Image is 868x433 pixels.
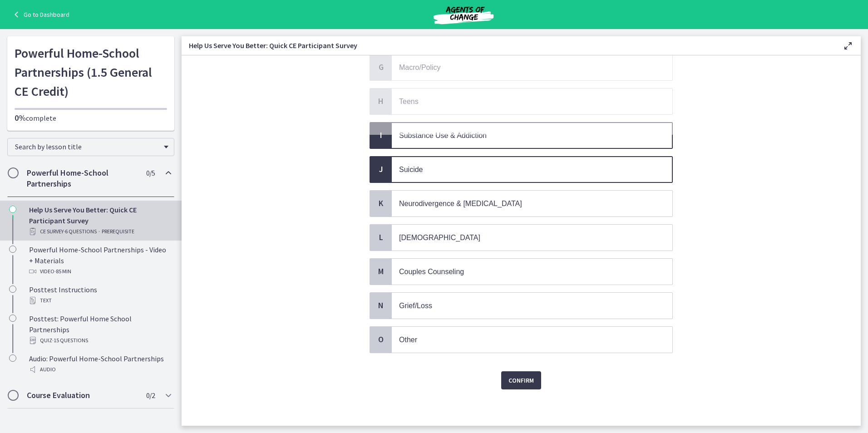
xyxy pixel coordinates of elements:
span: 0 / 2 [146,390,155,401]
div: CE Survey [29,226,171,237]
h2: Powerful Home-School Partnerships [27,167,138,189]
span: PREREQUISITE [102,226,134,237]
div: Search by lesson title [7,138,174,156]
span: · [99,226,100,237]
div: Text [29,295,171,306]
div: Powerful Home-School Partnerships - Video + Materials [29,244,171,277]
div: Audio: Powerful Home-School Partnerships [29,353,171,375]
span: Suicide [399,166,423,173]
img: Agents of Change [409,4,518,25]
div: Posttest: Powerful Home School Partnerships [29,313,171,346]
p: complete [15,113,167,123]
div: Help Us Serve You Better: Quick CE Participant Survey [29,204,171,237]
span: 0% [15,113,26,123]
span: · 6 Questions [64,226,97,237]
h2: Course Evaluation [27,390,138,401]
span: Grief/Loss [399,302,432,310]
span: Neurodivergence & [MEDICAL_DATA] [399,200,522,207]
span: Search by lesson title [15,142,159,151]
span: Substance Use & Addiction [399,132,487,139]
span: Other [399,336,417,344]
span: M [375,266,386,277]
span: N [375,300,386,311]
h3: Help Us Serve You Better: Quick CE Participant Survey [189,40,828,51]
span: J [375,164,386,175]
div: Quiz [29,335,171,346]
a: Go to Dashboard [11,9,69,20]
span: L [375,232,386,243]
span: Couples Counseling [399,268,464,276]
span: · 15 Questions [52,335,88,346]
span: I [375,130,386,141]
h1: Powerful Home-School Partnerships (1.5 General CE Credit) [15,44,167,101]
span: Confirm [508,375,534,386]
span: 0 / 5 [146,167,155,178]
span: · 85 min [54,266,71,277]
button: Confirm [501,371,541,389]
div: Posttest Instructions [29,284,171,306]
span: K [375,198,386,209]
div: Video [29,266,171,277]
span: O [375,334,386,345]
span: [DEMOGRAPHIC_DATA] [399,234,480,241]
div: Audio [29,364,171,375]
